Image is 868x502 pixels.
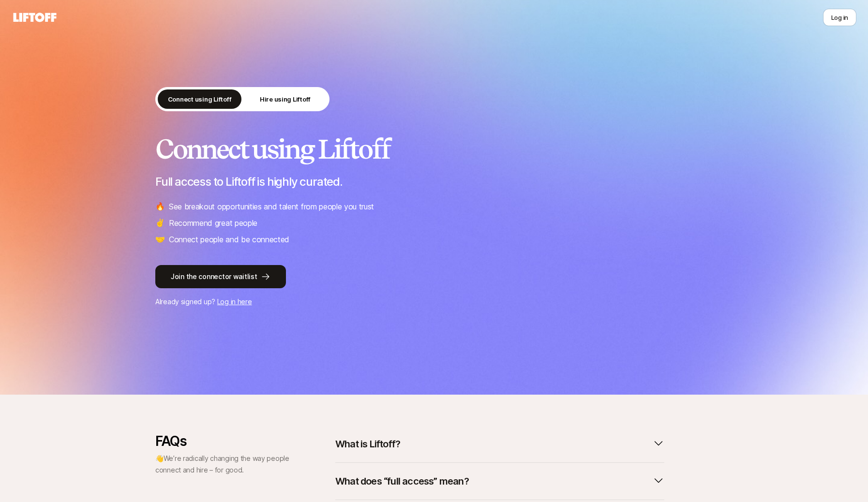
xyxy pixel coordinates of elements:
span: We’re radically changing the way people connect and hire – for good. [155,454,289,474]
span: ✌️ [155,217,165,229]
a: Join the connector waitlist [155,265,713,288]
p: FAQs [155,433,291,449]
p: Connect using Liftoff [168,94,232,104]
button: Log in [823,9,856,26]
button: What does “full access” mean? [335,471,664,492]
p: Full access to Liftoff is highly curated. [155,175,713,189]
p: Already signed up? [155,296,713,308]
p: Recommend great people [169,217,257,229]
button: What is Liftoff? [335,433,664,455]
a: Log in here [217,297,252,306]
h2: Connect using Liftoff [155,134,713,163]
p: What does “full access” mean? [335,474,469,488]
span: 🔥 [155,200,165,213]
span: 🤝 [155,233,165,246]
button: Join the connector waitlist [155,265,286,288]
p: What is Liftoff? [335,437,400,451]
p: See breakout opportunities and talent from people you trust [169,200,374,213]
p: Hire using Liftoff [260,94,311,104]
p: Connect people and be connected [169,233,289,246]
p: 👋 [155,453,291,476]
